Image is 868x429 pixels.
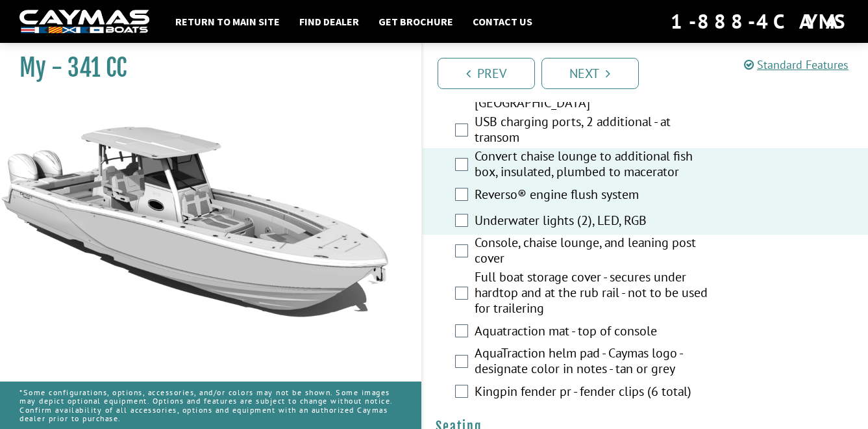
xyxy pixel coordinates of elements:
[671,7,849,36] div: 1-888-4CAYMAS
[475,148,711,183] label: Convert chaise lounge to additional fish box, insulated, plumbed to macerator
[475,323,711,342] label: Aquatraction mat - top of console
[475,213,711,231] label: Underwater lights (2), LED, RGB
[744,57,849,72] a: Standard Features
[19,382,402,429] p: *Some configurations, options, accessories, and/or colors may not be shown. Some images may depic...
[438,58,535,89] a: Prev
[475,383,711,402] label: Kingpin fender pr - fender clips (6 total)
[475,269,711,319] label: Full boat storage cover - secures under hardtop and at the rub rail - not to be used for trailering
[372,13,460,30] a: Get Brochure
[466,13,539,30] a: Contact Us
[541,58,639,89] a: Next
[475,187,711,205] label: Reverso® engine flush system
[475,114,711,148] label: USB charging ports, 2 additional - at transom
[475,235,711,269] label: Console, chaise lounge, and leaning post cover
[169,13,286,30] a: Return to main site
[19,10,149,34] img: white-logo-c9c8dbefe5ff5ceceb0f0178aa75bf4bb51f6bca0971e226c86eb53dfe498488.png
[293,13,366,30] a: Find Dealer
[475,345,711,380] label: AquaTraction helm pad - Caymas logo - designate color in notes - tan or grey
[19,53,389,83] h1: My - 341 CC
